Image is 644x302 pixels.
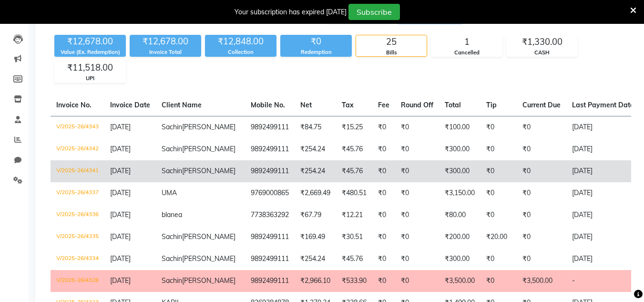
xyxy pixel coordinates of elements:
[162,232,182,241] span: Sachin
[245,182,295,204] td: 9769000865
[295,182,336,204] td: ₹2,669.49
[110,210,131,219] span: [DATE]
[162,210,182,219] span: blanea
[110,101,150,109] span: Invoice Date
[205,48,276,56] div: Collection
[517,248,566,270] td: ₹0
[162,254,182,263] span: Sachin
[517,138,566,160] td: ₹0
[51,182,104,204] td: V/2025-26/4337
[55,74,125,83] div: UPI
[182,167,235,175] span: [PERSON_NAME]
[439,182,480,204] td: ₹3,150.00
[51,116,104,138] td: V/2025-26/4343
[51,248,104,270] td: V/2025-26/4334
[336,226,372,248] td: ₹30.51
[507,35,577,49] div: ₹1,330.00
[336,204,372,226] td: ₹12.21
[439,160,480,182] td: ₹300.00
[566,160,640,182] td: [DATE]
[445,101,461,109] span: Total
[336,116,372,138] td: ₹15.25
[395,248,439,270] td: ₹0
[372,160,395,182] td: ₹0
[51,226,104,248] td: V/2025-26/4335
[336,270,372,292] td: ₹533.90
[295,138,336,160] td: ₹254.24
[130,35,201,48] div: ₹12,678.00
[182,145,235,153] span: [PERSON_NAME]
[356,49,427,57] div: Bills
[336,182,372,204] td: ₹480.51
[182,123,235,131] span: [PERSON_NAME]
[110,123,131,131] span: [DATE]
[566,248,640,270] td: [DATE]
[245,248,295,270] td: 9892499111
[245,160,295,182] td: 9892499111
[517,204,566,226] td: ₹0
[295,116,336,138] td: ₹84.75
[395,160,439,182] td: ₹0
[480,182,517,204] td: ₹0
[517,270,566,292] td: ₹3,500.00
[205,35,276,48] div: ₹12,848.00
[110,232,131,241] span: [DATE]
[251,101,285,109] span: Mobile No.
[336,138,372,160] td: ₹45.76
[348,4,400,20] button: Subscribe
[162,276,182,285] span: Sachin
[517,182,566,204] td: ₹0
[395,138,439,160] td: ₹0
[295,160,336,182] td: ₹254.24
[245,116,295,138] td: 9892499111
[110,167,131,175] span: [DATE]
[295,204,336,226] td: ₹67.79
[480,226,517,248] td: ₹20.00
[566,116,640,138] td: [DATE]
[439,204,480,226] td: ₹80.00
[439,248,480,270] td: ₹300.00
[566,182,640,204] td: [DATE]
[110,276,131,285] span: [DATE]
[162,188,177,197] span: UMA
[401,101,433,109] span: Round Off
[372,248,395,270] td: ₹0
[51,160,104,182] td: V/2025-26/4341
[55,61,125,74] div: ₹11,518.00
[182,254,235,263] span: [PERSON_NAME]
[480,160,517,182] td: ₹0
[566,204,640,226] td: [DATE]
[295,270,336,292] td: ₹2,966.10
[517,160,566,182] td: ₹0
[295,226,336,248] td: ₹169.49
[336,160,372,182] td: ₹45.76
[517,226,566,248] td: ₹0
[336,248,372,270] td: ₹45.76
[486,101,497,109] span: Tip
[395,270,439,292] td: ₹0
[162,167,182,175] span: Sachin
[372,138,395,160] td: ₹0
[439,138,480,160] td: ₹300.00
[110,188,131,197] span: [DATE]
[395,226,439,248] td: ₹0
[245,204,295,226] td: 7738363292
[372,116,395,138] td: ₹0
[431,49,502,57] div: Cancelled
[51,138,104,160] td: V/2025-26/4342
[110,145,131,153] span: [DATE]
[342,101,354,109] span: Tax
[280,35,352,48] div: ₹0
[372,226,395,248] td: ₹0
[162,101,202,109] span: Client Name
[522,101,561,109] span: Current Due
[439,270,480,292] td: ₹3,500.00
[480,116,517,138] td: ₹0
[54,48,126,56] div: Value (Ex. Redemption)
[245,138,295,160] td: 9892499111
[395,204,439,226] td: ₹0
[54,35,126,48] div: ₹12,678.00
[372,204,395,226] td: ₹0
[51,270,104,292] td: V/2025-26/4326
[372,182,395,204] td: ₹0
